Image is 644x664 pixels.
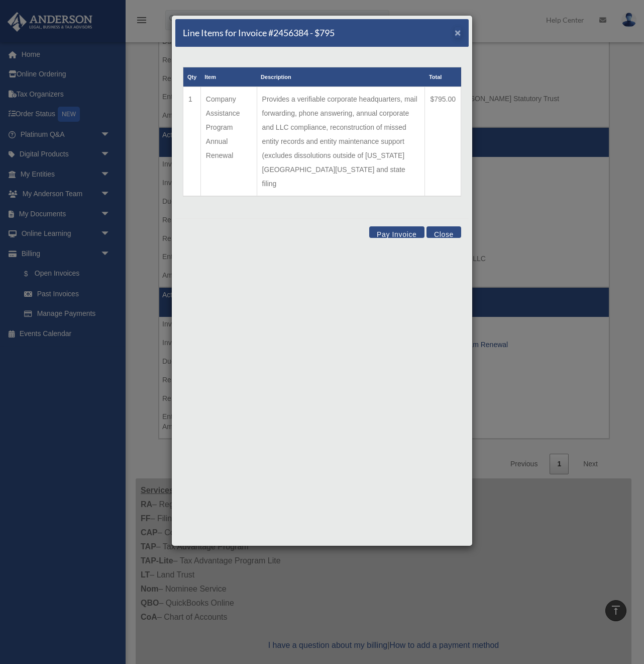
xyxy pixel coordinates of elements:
[455,27,461,38] span: ×
[183,27,335,39] h5: Line Items for Invoice #2456384 - $795
[426,226,461,238] button: Close
[200,67,257,87] th: Item
[183,67,201,87] th: Qty
[369,226,424,238] button: Pay Invoice
[425,67,461,87] th: Total
[183,87,201,197] td: 1
[257,87,425,197] td: Provides a verifiable corporate headquarters, mail forwarding, phone answering, annual corporate ...
[425,87,461,197] td: $795.00
[455,27,461,38] button: Close
[257,67,425,87] th: Description
[200,87,257,197] td: Company Assistance Program Annual Renewal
